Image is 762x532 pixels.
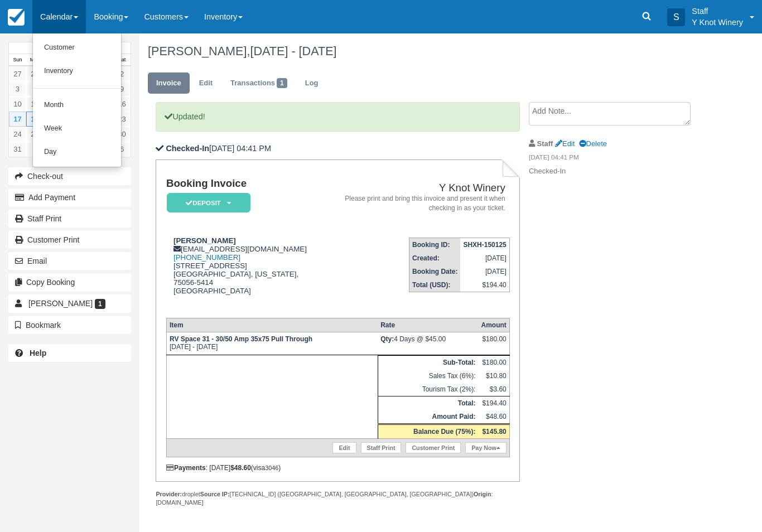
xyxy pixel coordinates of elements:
a: Month [33,94,121,117]
ul: Calendar [32,33,122,167]
a: Customer [33,36,121,60]
a: Day [33,141,121,164]
a: Week [33,117,121,141]
a: Inventory [33,60,121,83]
